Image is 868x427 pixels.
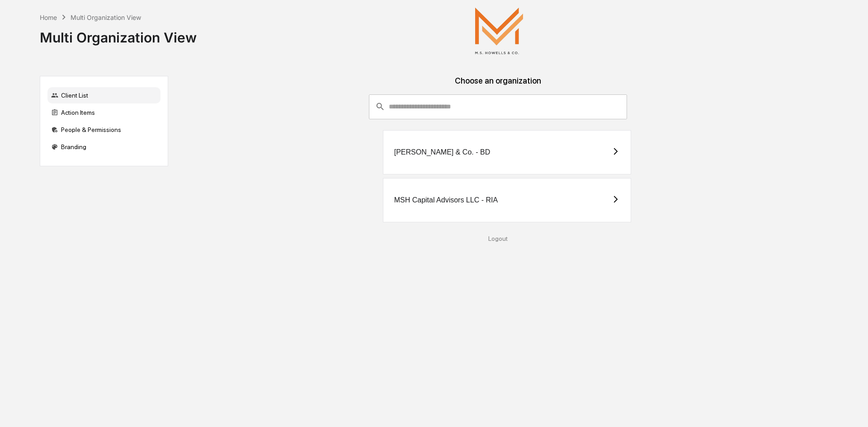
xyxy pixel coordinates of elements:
[175,76,821,94] div: Choose an organization
[175,235,821,242] div: Logout
[47,87,160,103] div: Client List
[47,139,160,155] div: Branding
[71,14,141,21] div: Multi Organization View
[47,122,160,138] div: People & Permissions
[40,22,197,46] div: Multi Organization View
[394,196,498,204] div: MSH Capital Advisors LLC - RIA
[369,94,627,119] div: consultant-dashboard__filter-organizations-search-bar
[47,104,160,121] div: Action Items
[454,7,544,54] img: M.S. Howells & Co.
[40,14,57,21] div: Home
[394,148,491,156] div: [PERSON_NAME] & Co. - BD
